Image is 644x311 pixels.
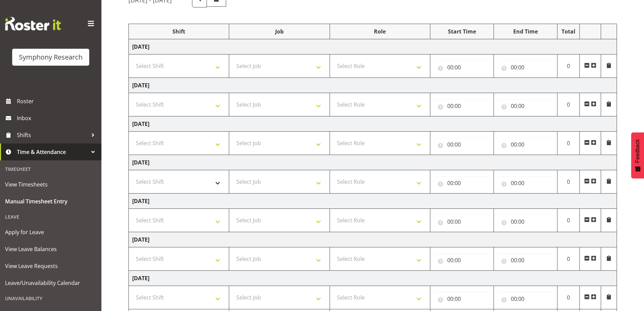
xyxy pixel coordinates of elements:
td: [DATE] [129,155,617,170]
span: Manual Timesheet Entry [5,196,96,206]
div: Timesheet [2,162,100,176]
div: End Time [497,27,554,36]
div: Leave [2,210,100,224]
span: View Leave Balances [5,244,96,254]
td: 0 [557,209,580,232]
td: 0 [557,93,580,116]
td: [DATE] [129,116,617,132]
input: Click to select... [434,99,490,113]
input: Click to select... [434,292,490,306]
div: Role [333,27,427,36]
input: Click to select... [497,176,554,190]
div: Total [561,27,576,36]
span: Shifts [17,130,88,140]
a: View Leave Requests [2,258,100,274]
td: 0 [557,54,580,78]
input: Click to select... [497,215,554,228]
span: Inbox [17,113,98,123]
span: View Leave Requests [5,261,96,271]
td: 0 [557,286,580,309]
td: 0 [557,170,580,194]
td: [DATE] [129,232,617,247]
span: Time & Attendance [17,147,88,157]
input: Click to select... [497,99,554,113]
input: Click to select... [434,138,490,151]
td: 0 [557,247,580,271]
div: Symphony Research [19,52,82,62]
td: [DATE] [129,39,617,54]
input: Click to select... [497,61,554,74]
td: [DATE] [129,78,617,93]
input: Click to select... [434,61,490,74]
a: Leave/Unavailability Calendar [2,274,100,291]
div: Shift [132,27,225,36]
input: Click to select... [497,253,554,267]
td: [DATE] [129,194,617,209]
input: Click to select... [497,138,554,151]
input: Click to select... [434,176,490,190]
a: Manual Timesheet Entry [2,193,100,210]
td: [DATE] [129,271,617,286]
img: Rosterit website logo [5,17,61,30]
div: Job [233,27,326,36]
a: View Leave Balances [2,241,100,258]
div: Unavailability [2,291,100,305]
a: Apply for Leave [2,224,100,241]
span: View Timesheets [5,179,96,190]
a: View Timesheets [2,176,100,193]
span: Roster [17,96,98,106]
button: Feedback - Show survey [631,132,644,178]
span: Feedback [635,139,641,163]
span: Apply for Leave [5,227,96,237]
div: Start Time [434,27,490,36]
input: Click to select... [434,215,490,228]
span: Leave/Unavailability Calendar [5,278,96,288]
td: 0 [557,132,580,155]
input: Click to select... [434,253,490,267]
input: Click to select... [497,292,554,306]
